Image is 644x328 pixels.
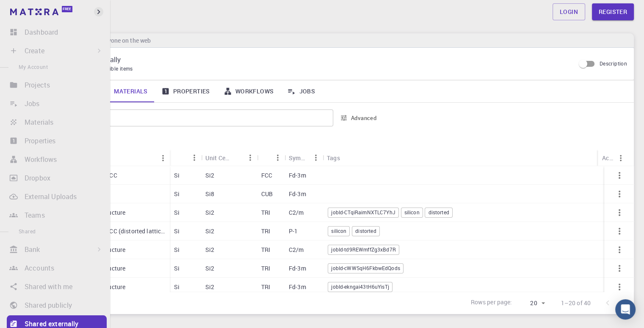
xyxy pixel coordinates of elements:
p: Fd-3m [289,190,306,198]
p: 1–20 of 40 [561,299,591,307]
span: silicon [328,227,349,235]
button: Sort [340,151,354,164]
p: Fd-3m [289,264,306,273]
p: Si [174,208,180,217]
button: Menu [156,151,170,165]
p: Shared Externally [67,55,568,65]
p: Si [174,227,180,235]
p: Si [174,264,180,273]
a: Properties [155,80,217,102]
a: Register [592,3,634,20]
div: Name [81,150,170,166]
span: My Account [19,63,48,70]
a: Login [553,3,585,20]
span: distorted [425,209,452,216]
p: TRI [261,208,270,217]
p: C2/m [289,246,304,254]
p: Si2 [205,227,214,235]
button: Sort [230,151,243,164]
div: Open Intercom Messenger [615,299,636,320]
p: P-1 [289,227,298,235]
p: Fd-3m [289,171,306,180]
p: Si [174,171,180,180]
span: jobId-td9REWmffZg3xBd7R [328,246,398,253]
p: C2/m [289,208,304,217]
button: Menu [614,151,627,165]
span: silicon [401,209,423,216]
a: Jobs [280,80,322,102]
a: Materials [95,80,155,102]
p: CUB [261,190,273,198]
div: Formula [170,150,201,166]
p: Fd-3m [289,283,306,291]
p: Si [174,283,180,291]
div: Actions [598,150,627,166]
p: Si [174,246,180,254]
button: Menu [593,151,606,164]
p: Si8 [205,190,214,198]
span: Shared [19,228,36,235]
div: 20 [516,297,547,309]
p: Si2 [205,283,214,291]
p: TRI [261,283,270,291]
span: jobId-cWWSqH6FkbwEdQods [328,265,403,272]
div: Tags [327,150,340,166]
div: Actions [602,150,614,166]
div: Unit Cell Formula [205,150,230,166]
p: TRI [261,246,270,254]
button: Advanced [337,111,381,125]
p: TRI [261,227,270,235]
p: Si [174,190,180,198]
p: Silicon FCC (distorted lattice) [86,227,166,235]
p: Si2 [205,264,214,273]
span: Description [600,60,627,67]
div: Lattice [257,150,285,166]
button: Menu [243,151,257,164]
span: jobId-ekngai43tH6uYisTj [328,283,392,290]
button: Menu [188,151,201,164]
button: Sort [261,151,275,164]
p: Si2 [205,171,214,180]
h6: Anyone on the web [97,36,151,45]
div: Symmetry [289,150,309,166]
div: Tags [323,150,606,166]
button: Menu [271,151,285,164]
button: Sort [174,151,188,164]
button: Go to next page [616,295,633,312]
img: logo [10,8,58,15]
p: Rows per page: [470,298,512,308]
p: Si2 [205,208,214,217]
span: distorted [352,227,379,235]
a: Workflows [217,80,281,102]
div: Symmetry [285,150,323,166]
span: jobId-CTqiRaimNXTLC7YhJ [328,209,398,216]
button: Menu [309,151,323,164]
p: FCC [261,171,272,180]
div: Unit Cell Formula [201,150,257,166]
p: TRI [261,264,270,273]
p: Si2 [205,246,214,254]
